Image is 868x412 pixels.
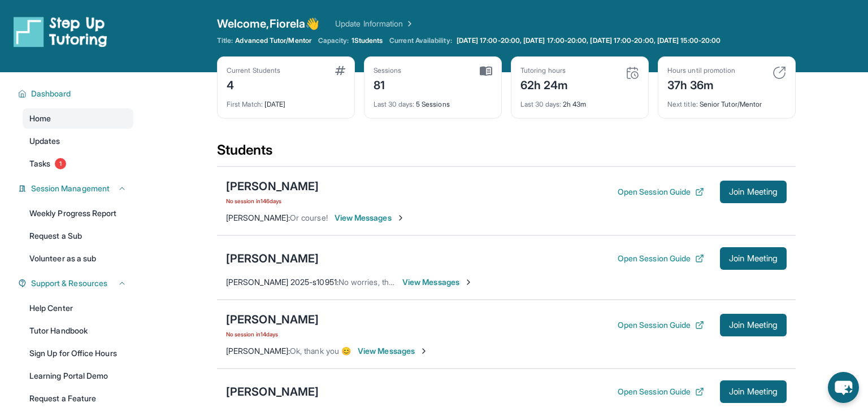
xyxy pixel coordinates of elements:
span: [PERSON_NAME] : [226,213,290,222]
a: Help Center [23,298,133,318]
span: Join Meeting [729,255,778,262]
span: Support & Resources [31,278,107,289]
span: Ok, thank you 😊 [290,346,351,356]
button: Join Meeting [720,380,787,403]
div: Tutoring hours [520,66,568,75]
img: Chevron-Right [419,347,428,356]
span: Join Meeting [729,189,778,195]
span: Join Meeting [729,322,778,328]
div: Current Students [227,66,280,75]
span: No session in 14 days [226,330,319,339]
a: Volunteer as a sub [23,248,133,269]
span: Join Meeting [729,388,778,395]
div: Sessions [374,66,402,75]
span: 1 [55,158,66,169]
div: [PERSON_NAME] [226,384,319,400]
button: Support & Resources [27,278,127,289]
span: No session in 146 days [226,196,319,205]
div: 62h 24m [520,75,568,93]
div: Hours until promotion [667,66,735,75]
button: Join Meeting [720,181,787,203]
span: [PERSON_NAME] : [226,346,290,356]
button: Join Meeting [720,247,787,270]
img: card [335,66,345,75]
a: Update Information [335,18,414,29]
div: 4 [227,75,280,93]
a: [DATE] 17:00-20:00, [DATE] 17:00-20:00, [DATE] 17:00-20:00, [DATE] 15:00-20:00 [454,36,723,45]
button: chat-button [828,372,859,403]
button: Open Session Guide [618,386,704,397]
div: 5 Sessions [374,93,492,109]
span: Next title : [667,100,698,108]
div: Students [217,141,796,166]
img: Chevron Right [403,18,414,29]
button: Join Meeting [720,314,787,336]
span: View Messages [335,212,405,223]
span: Title: [217,36,233,45]
span: View Messages [402,277,473,288]
a: Tutor Handbook [23,321,133,341]
div: Senior Tutor/Mentor [667,93,786,109]
span: First Match : [227,100,263,108]
img: Chevron-Right [464,278,473,287]
a: Learning Portal Demo [23,366,133,386]
a: Home [23,108,133,129]
a: Sign Up for Office Hours [23,343,133,363]
img: Chevron-Right [396,213,405,222]
div: 81 [374,75,402,93]
button: Session Management [27,183,127,194]
a: Request a Feature [23,388,133,409]
img: logo [14,16,107,47]
span: No worries, thank you [338,277,416,287]
span: Last 30 days : [520,100,561,108]
a: Request a Sub [23,226,133,246]
span: Tasks [29,158,50,169]
span: Advanced Tutor/Mentor [235,36,311,45]
span: Updates [29,135,60,147]
span: [PERSON_NAME] 2025-s10951 : [226,277,338,287]
div: 37h 36m [667,75,735,93]
img: card [772,66,786,80]
button: Dashboard [27,88,127,99]
a: Tasks1 [23,154,133,174]
span: Welcome, Fiorela 👋 [217,16,319,32]
span: Current Availability: [389,36,452,45]
span: Home [29,113,51,124]
span: Session Management [31,183,110,194]
button: Open Session Guide [618,253,704,264]
a: Weekly Progress Report [23,203,133,223]
span: View Messages [358,345,428,357]
button: Open Session Guide [618,319,704,331]
span: 1 Students [351,36,383,45]
div: [PERSON_NAME] [226,251,319,266]
a: Updates [23,131,133,151]
span: [DATE] 17:00-20:00, [DATE] 17:00-20:00, [DATE] 17:00-20:00, [DATE] 15:00-20:00 [457,36,721,45]
div: [DATE] [227,93,345,109]
div: 2h 43m [520,93,639,109]
div: [PERSON_NAME] [226,178,319,194]
img: card [626,66,639,80]
span: Last 30 days : [374,100,414,108]
div: [PERSON_NAME] [226,312,319,327]
button: Open Session Guide [618,186,704,198]
span: Or course! [290,213,328,222]
span: Capacity: [318,36,349,45]
span: Dashboard [31,88,71,99]
img: card [480,66,492,76]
